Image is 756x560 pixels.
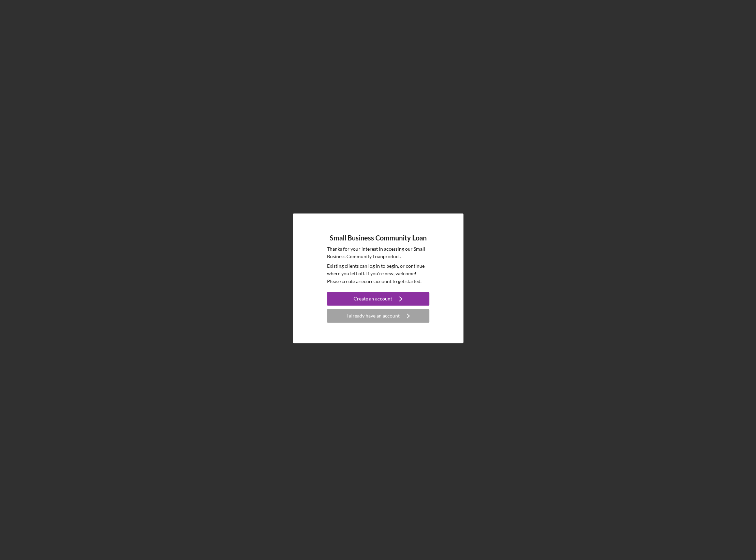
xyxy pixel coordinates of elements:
[327,262,429,285] p: Existing clients can log in to begin, or continue where you left off. If you're new, welcome! Ple...
[327,292,429,307] a: Create an account
[327,292,429,306] button: Create an account
[327,245,429,261] p: Thanks for your interest in accessing our Small Business Community Loan product.
[330,234,427,242] h4: Small Business Community Loan
[354,292,392,306] div: Create an account
[327,309,429,323] button: I already have an account
[346,309,400,323] div: I already have an account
